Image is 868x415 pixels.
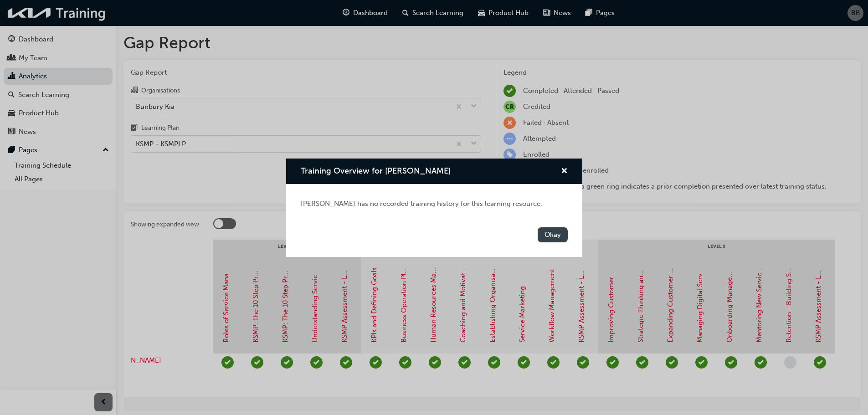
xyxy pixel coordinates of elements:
[561,166,568,177] button: cross-icon
[301,199,568,209] div: [PERSON_NAME] has no recorded training history for this learning resource.
[538,227,568,242] button: Okay
[286,159,582,257] div: Training Overview for Brad Blake
[301,166,451,176] span: Training Overview for [PERSON_NAME]
[561,168,568,176] span: cross-icon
